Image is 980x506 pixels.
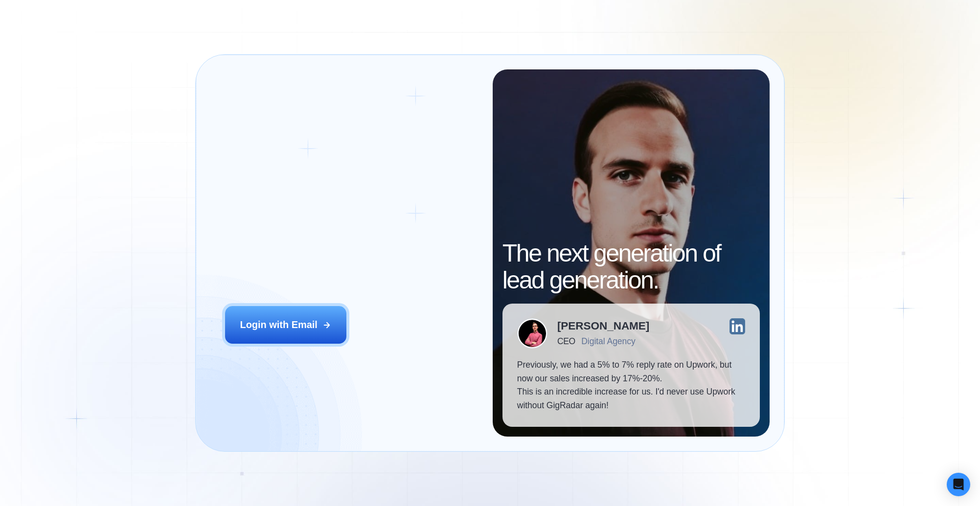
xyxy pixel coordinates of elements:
[557,336,575,346] div: CEO
[502,240,760,294] h2: The next generation of lead generation.
[240,318,318,332] div: Login with Email
[225,306,346,344] button: Login with Email
[581,336,635,346] div: Digital Agency
[947,473,970,496] div: Open Intercom Messenger
[557,321,649,332] div: [PERSON_NAME]
[517,358,745,412] p: Previously, we had a 5% to 7% reply rate on Upwork, but now our sales increased by 17%-20%. This ...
